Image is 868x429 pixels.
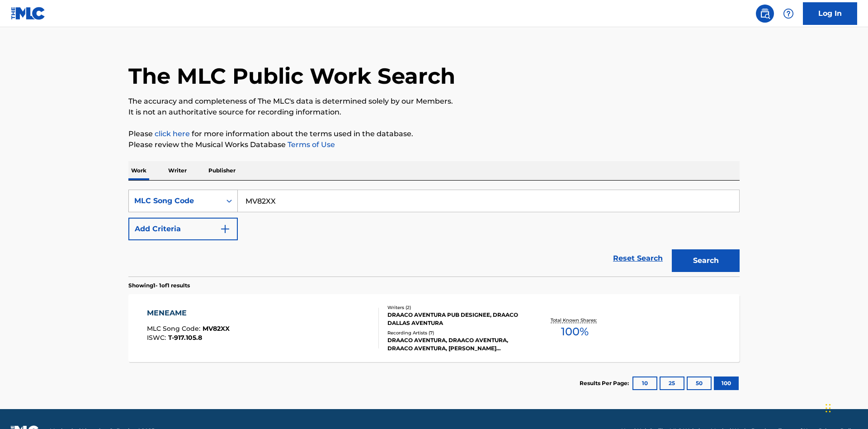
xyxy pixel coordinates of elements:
[759,8,770,19] img: search
[203,324,230,333] span: MV82XX
[168,334,202,342] span: T-917.105.8
[128,161,149,180] p: Work
[783,8,794,19] img: help
[128,218,238,240] button: Add Criteria
[826,395,831,422] div: Drag
[286,140,335,149] a: Terms of Use
[128,139,740,150] p: Please review the Musical Works Database
[387,304,524,311] div: Writers ( 2 )
[387,329,524,336] div: Recording Artists ( 7 )
[128,129,740,139] p: Please for more information about the terms used in the database.
[147,324,203,333] span: MLC Song Code :
[11,7,46,20] img: MLC Logo
[128,62,455,90] h1: The MLC Public Work Search
[128,281,190,290] p: Showing 1 - 1 of 1 results
[823,386,868,429] iframe: Chat Widget
[561,324,589,340] span: 100 %
[134,195,216,206] div: MLC Song Code
[756,5,774,23] a: Public Search
[687,377,712,390] button: 50
[147,308,230,319] div: MENEAME
[128,294,740,362] a: MENEAMEMLC Song Code:MV82XXISWC:T-917.105.8Writers (2)DRAACO AVENTURA PUB DESIGNEE, DRAACO DALLAS...
[551,317,599,324] p: Total Known Shares:
[672,249,740,272] button: Search
[580,379,631,387] p: Results Per Page:
[220,224,231,234] img: 9d2ae6d4665cec9f34b9.svg
[714,377,739,390] button: 100
[206,161,238,180] p: Publisher
[803,2,857,25] a: Log In
[779,5,797,23] div: Help
[128,107,740,118] p: It is not an authoritative source for recording information.
[155,129,190,138] a: click here
[128,190,740,276] form: Search Form
[387,311,524,327] div: DRAACO AVENTURA PUB DESIGNEE, DRAACO DALLAS AVENTURA
[128,96,740,107] p: The accuracy and completeness of The MLC's data is determined solely by our Members.
[609,248,667,268] a: Reset Search
[632,377,657,390] button: 10
[660,377,684,390] button: 25
[387,336,524,353] div: DRAACO AVENTURA, DRAACO AVENTURA, DRAACO AVENTURA, [PERSON_NAME] AVENTURA, DRAACO AVENTURA
[165,161,189,180] p: Writer
[147,334,168,342] span: ISWC :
